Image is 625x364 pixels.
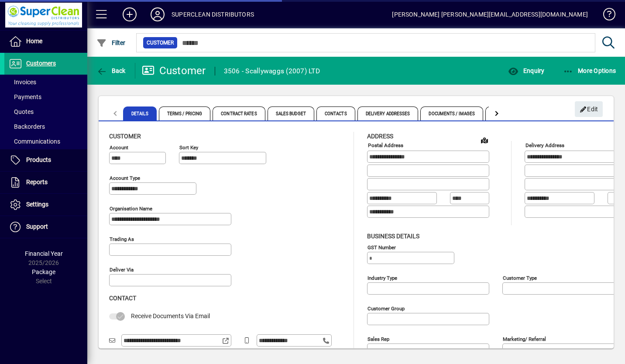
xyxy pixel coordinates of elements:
span: Reports [26,179,48,185]
div: 3506 - Scallywaggs (2007) LTD [224,64,320,78]
span: Payments [9,93,41,100]
span: Home [26,38,42,45]
span: Details [123,106,157,120]
a: Invoices [4,75,87,89]
a: Quotes [4,104,87,119]
a: Communications [4,134,87,149]
mat-label: Deliver via [110,267,134,273]
button: Edit [575,101,603,117]
mat-label: Organisation name [110,206,152,212]
span: Sales Budget [268,106,314,120]
span: Financial Year [25,250,63,257]
span: Products [26,156,51,163]
div: [PERSON_NAME] [PERSON_NAME][EMAIL_ADDRESS][DOMAIN_NAME] [392,7,588,21]
span: More Options [563,67,616,74]
span: Contact [109,295,136,302]
span: Customer [109,133,141,140]
span: Edit [580,102,598,117]
a: Home [4,31,87,52]
mat-label: Sales rep [367,336,389,342]
span: Customer [147,38,174,47]
span: Contacts [316,106,355,120]
span: Contract Rates [213,106,265,120]
mat-label: Customer type [503,275,537,281]
div: SUPERCLEAN DISTRIBUTORS [172,7,254,21]
button: Profile [144,7,172,22]
span: Back [96,67,126,74]
mat-label: Sort key [179,144,198,151]
a: Settings [4,194,87,216]
app-page-header-button: Back [87,63,135,79]
span: Delivery Addresses [357,106,419,120]
span: Terms / Pricing [159,106,211,120]
button: More Options [561,63,618,79]
span: Custom Fields [485,106,534,120]
span: Documents / Images [420,106,483,120]
span: Communications [9,138,60,145]
mat-label: Account Type [110,175,140,181]
mat-label: Trading as [110,236,134,242]
mat-label: GST Number [367,244,396,250]
button: Filter [94,35,128,51]
mat-label: Account [110,144,128,151]
span: Address [367,133,393,140]
span: Support [26,223,48,230]
a: Reports [4,172,87,193]
a: Backorders [4,119,87,134]
span: Quotes [9,108,34,115]
span: Business details [367,233,419,240]
span: Invoices [9,79,36,86]
a: Support [4,216,87,238]
a: View on map [477,133,491,147]
a: Products [4,149,87,171]
span: Receive Documents Via Email [131,312,210,319]
span: Settings [26,201,48,208]
button: Add [116,7,144,22]
span: Customers [26,60,56,67]
span: Enquiry [508,67,544,74]
mat-label: Industry type [367,275,397,281]
button: Enquiry [506,63,546,79]
span: Package [32,268,55,275]
div: Customer [142,64,206,78]
mat-label: Customer group [367,305,405,311]
a: Knowledge Base [597,2,614,30]
span: Filter [96,39,126,46]
mat-label: Marketing/ Referral [503,336,546,342]
a: Payments [4,89,87,104]
button: Back [94,63,128,79]
span: Backorders [9,123,45,130]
